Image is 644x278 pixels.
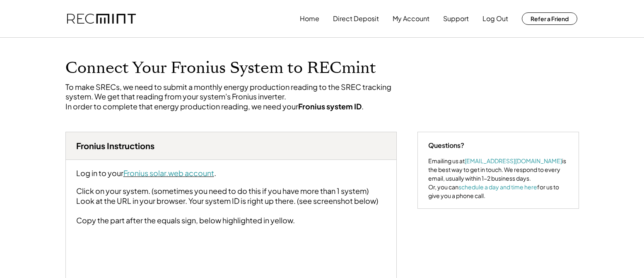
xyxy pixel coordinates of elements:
[76,168,216,178] div: Log in to your .
[482,10,508,27] button: Log Out
[458,183,537,191] a: schedule a day and time here
[76,186,378,225] div: Click on your system. (sometimes you need to do this if you have more than 1 system) Look at the ...
[76,140,154,151] h3: Fronius Instructions
[443,10,469,27] button: Support
[428,157,568,200] div: Emailing us at is the best way to get in touch. We respond to every email, usually within 1-2 bus...
[76,233,386,269] img: yH5BAEAAAAALAAAAAABAAEAAAIBRAA7
[428,140,464,150] div: Questions?
[67,14,136,24] img: recmint-logotype%403x.png
[393,10,429,27] button: My Account
[65,58,405,78] h1: Connect Your Fronius System to RECmint
[522,12,577,25] button: Refer a Friend
[298,102,362,111] strong: Fronius system ID
[123,168,214,178] a: Fronius solar.web account
[65,82,405,111] div: To make SRECs, we need to submit a monthly energy production reading to the SREC tracking system....
[465,157,562,164] a: [EMAIL_ADDRESS][DOMAIN_NAME]
[300,10,319,27] button: Home
[333,10,379,27] button: Direct Deposit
